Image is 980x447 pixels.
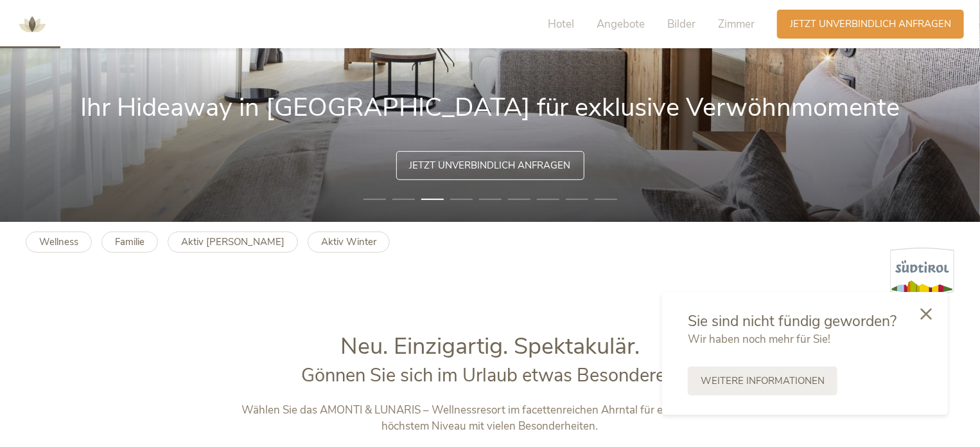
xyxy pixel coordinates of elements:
span: Wir haben noch mehr für Sie! [688,332,830,347]
a: Familie [101,232,158,253]
a: Weitere Informationen [688,367,837,396]
span: Sie sind nicht fündig geworden? [688,311,897,331]
span: Jetzt unverbindlich anfragen [790,17,951,31]
span: Angebote [597,17,645,32]
a: Aktiv Winter [308,232,390,253]
b: Wellness [39,235,78,248]
img: Südtirol [890,248,954,298]
span: Neu. Einzigartig. Spektakulär. [340,331,640,362]
p: Wählen Sie das AMONTI & LUNARIS – Wellnessresort im facettenreichen Ahrntal für einen Urlaub auf ... [222,402,758,435]
span: Jetzt unverbindlich anfragen [410,159,571,172]
b: Aktiv Winter [321,235,376,248]
a: Wellness [26,232,92,253]
a: AMONTI & LUNARIS Wellnessresort [13,19,51,28]
b: Familie [115,235,144,248]
img: AMONTI & LUNARIS Wellnessresort [13,5,51,44]
span: Hotel [548,17,574,32]
a: Aktiv [PERSON_NAME] [168,232,298,253]
span: Weitere Informationen [701,374,825,388]
span: Bilder [667,17,696,32]
span: Gönnen Sie sich im Urlaub etwas Besonderes! [301,363,679,388]
span: Zimmer [718,17,755,32]
b: Aktiv [PERSON_NAME] [181,235,284,248]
